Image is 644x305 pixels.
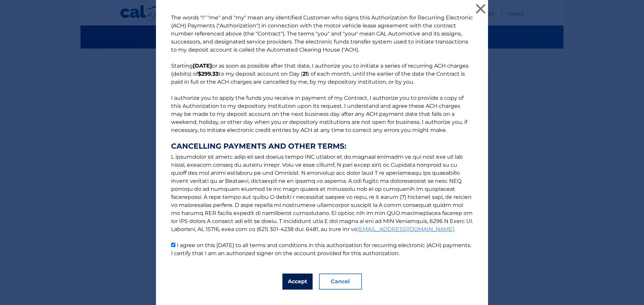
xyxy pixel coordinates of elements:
[474,2,487,15] button: ×
[171,142,473,150] strong: CANCELLING PAYMENTS AND OTHER TERMS:
[171,242,471,256] label: I agree on this [DATE] to all terms and conditions in this authorization for recurring electronic...
[282,274,313,290] button: Accept
[198,71,218,77] b: $299.33
[193,63,212,69] b: [DATE]
[319,274,362,290] button: Cancel
[164,14,480,257] p: The words "I" "me" and "my" mean any identified Customer who signs this Authorization for Recurri...
[303,71,308,77] b: 21
[357,226,454,232] a: [EMAIL_ADDRESS][DOMAIN_NAME]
